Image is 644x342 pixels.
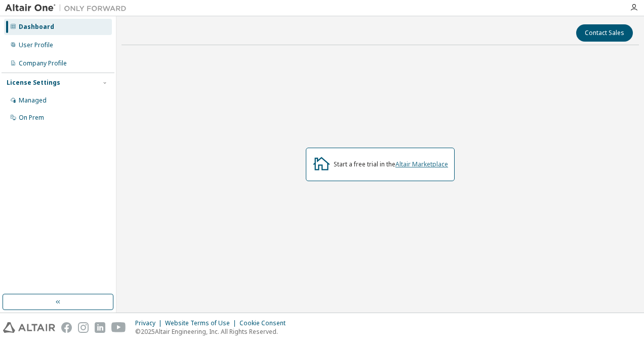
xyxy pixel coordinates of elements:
[95,322,105,333] img: linkedin.svg
[111,322,126,333] img: youtube.svg
[78,322,89,333] img: instagram.svg
[19,59,67,67] div: Company Profile
[135,319,165,327] div: Privacy
[7,79,60,87] div: License Settings
[19,96,47,105] div: Managed
[395,160,448,168] a: Altair Marketplace
[135,327,292,336] p: © 2025 Altair Engineering, Inc. All Rights Reserved.
[5,3,132,13] img: Altair One
[61,322,72,333] img: facebook.svg
[334,160,448,168] div: Start a free trial in the
[576,24,633,42] button: Contact Sales
[165,319,239,327] div: Website Terms of Use
[3,322,55,333] img: altair_logo.svg
[19,114,44,122] div: On Prem
[19,41,53,49] div: User Profile
[19,23,54,31] div: Dashboard
[239,319,292,327] div: Cookie Consent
